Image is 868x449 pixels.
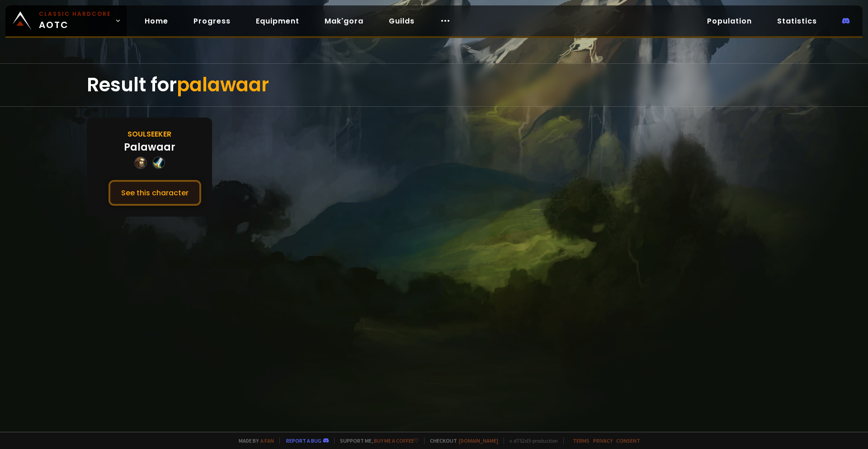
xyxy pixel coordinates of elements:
button: See this character [108,180,201,206]
div: Soulseeker [127,128,171,140]
a: Privacy [593,437,613,444]
a: Mak'gora [317,12,371,30]
a: Population [700,12,759,30]
a: Terms [573,437,590,444]
span: Checkout [424,437,498,444]
span: Support me, [334,437,419,444]
a: Classic HardcoreAOTC [5,5,127,36]
a: Home [137,12,175,30]
span: AOTC [39,10,111,32]
div: Result for [87,64,781,106]
a: Buy me a coffee [374,437,419,444]
span: palawaar [177,71,269,98]
a: Equipment [249,12,307,30]
small: Classic Hardcore [39,10,111,18]
a: Report a bug [286,437,321,444]
span: Made by [233,437,274,444]
a: Progress [186,12,238,30]
div: Palawaar [124,140,175,155]
span: v. d752d5 - production [504,437,558,444]
a: Consent [616,437,640,444]
a: Statistics [770,12,824,30]
a: Guilds [382,12,422,30]
a: [DOMAIN_NAME] [459,437,498,444]
a: a fan [260,437,274,444]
